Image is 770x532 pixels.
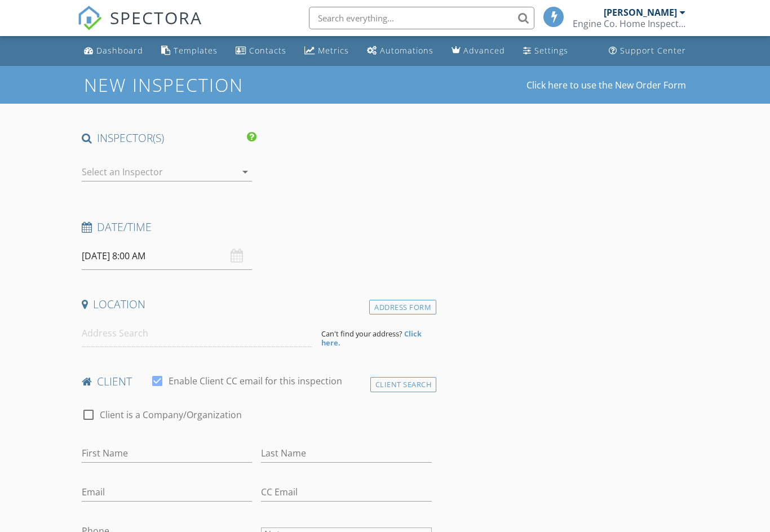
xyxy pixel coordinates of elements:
div: Client Search [370,377,437,392]
strong: Click here. [321,329,422,348]
input: Select date [82,242,253,270]
div: Support Center [620,45,686,56]
img: The Best Home Inspection Software - Spectora [77,6,102,30]
div: Advanced [463,45,505,56]
a: Dashboard [79,41,148,61]
input: Address Search [82,320,312,347]
a: Metrics [300,41,353,61]
a: SPECTORA [77,15,202,39]
h4: INSPECTOR(S) [82,131,257,145]
a: Click here to use the New Order Form [526,81,686,90]
h4: Location [82,297,432,312]
div: [PERSON_NAME] [604,7,677,18]
span: SPECTORA [110,6,202,29]
div: Metrics [318,45,349,56]
div: Settings [534,45,568,56]
span: Can't find your address? [321,329,402,339]
a: Support Center [604,41,691,61]
div: Dashboard [96,45,143,56]
div: Contacts [249,45,286,56]
a: Advanced [447,41,510,61]
a: Settings [519,41,573,61]
a: Contacts [231,41,291,61]
h4: client [82,374,432,389]
div: Address Form [369,300,436,315]
a: Templates [157,41,222,61]
label: Client is a Company/Organization [100,409,242,420]
div: Templates [174,45,218,56]
h1: New Inspection [84,75,334,95]
i: arrow_drop_down [238,165,252,179]
h4: Date/Time [82,220,432,234]
div: Engine Co. Home Inspections LLC [573,18,685,29]
a: Automations (Basic) [362,41,438,61]
label: Enable Client CC email for this inspection [169,375,342,387]
input: Search everything... [309,7,534,29]
div: Automations [380,45,433,56]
